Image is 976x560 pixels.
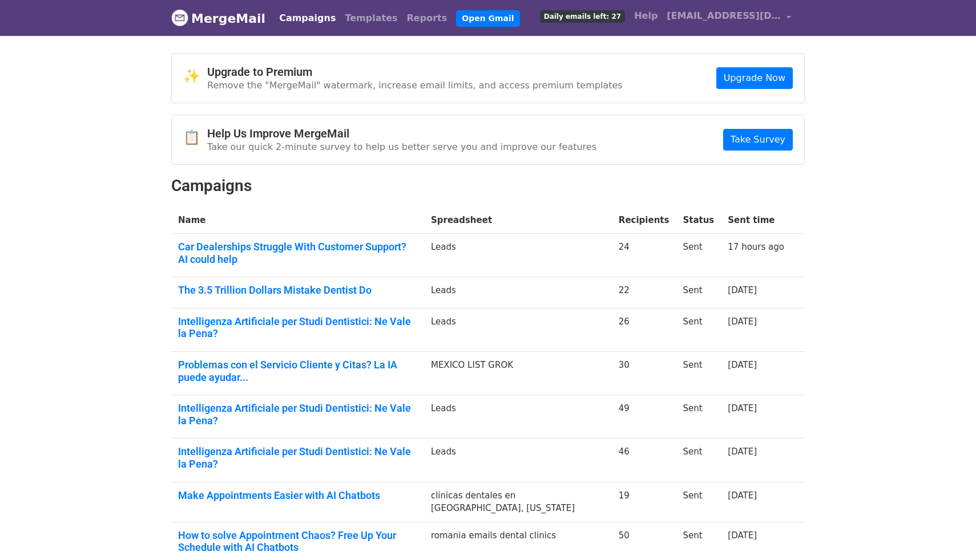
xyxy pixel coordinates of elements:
a: [DATE] [728,447,757,457]
td: Sent [676,482,721,522]
td: 30 [612,352,676,395]
td: 22 [612,277,676,309]
td: Sent [676,395,721,439]
a: [DATE] [728,530,757,541]
td: Leads [424,395,612,439]
a: [EMAIL_ADDRESS][DOMAIN_NAME] [662,5,796,31]
th: Spreadsheet [424,207,612,234]
a: [DATE] [728,403,757,413]
td: Sent [676,439,721,482]
a: Reports [402,7,452,30]
a: The 3.5 Trillion Dollars Mistake Dentist Do [178,284,417,297]
a: Upgrade Now [716,67,793,89]
td: Sent [676,277,721,309]
td: Leads [424,308,612,351]
a: How to solve Appointment Chaos? Free Up Your Schedule with AI Chatbots [178,529,417,554]
td: Sent [676,234,721,277]
p: Remove the "MergeMail" watermark, increase email limits, and access premium templates [207,79,623,91]
a: 17 hours ago [728,242,784,252]
span: ✨ [183,68,207,84]
td: Leads [424,439,612,482]
td: 46 [612,439,676,482]
h4: Help Us Improve MergeMail [207,127,596,140]
a: Problemas con el Servicio Cliente y Citas? La IA puede ayudar... [178,359,417,383]
span: 📋 [183,129,207,146]
td: 49 [612,395,676,439]
a: Intelligenza Artificiale per Studi Dentistici: Ne Vale la Pena? [178,315,417,340]
a: Car Dealerships Struggle With Customer Support? AI could help [178,241,417,265]
a: Daily emails left: 27 [535,5,630,27]
span: [EMAIL_ADDRESS][DOMAIN_NAME] [667,9,781,23]
td: 24 [612,234,676,277]
a: [DATE] [728,316,757,327]
span: Daily emails left: 27 [540,10,625,23]
td: Leads [424,234,612,277]
th: Name [171,207,424,234]
a: Open Gmail [456,10,519,27]
a: Templates [340,7,402,30]
a: [DATE] [728,360,757,370]
a: Help [630,5,662,27]
td: 26 [612,308,676,351]
th: Recipients [612,207,676,234]
th: Sent time [721,207,791,234]
td: MEXICO LIST GROK [424,352,612,395]
a: MergeMail [171,6,265,30]
a: Intelligenza Artificiale per Studi Dentistici: Ne Vale la Pena? [178,402,417,427]
a: Campaigns [275,7,340,30]
th: Status [676,207,721,234]
td: Sent [676,308,721,351]
td: Sent [676,352,721,395]
td: clinicas dentales en [GEOGRAPHIC_DATA], [US_STATE] [424,482,612,522]
a: [DATE] [728,285,757,295]
a: Make Appointments Easier with AI Chatbots [178,489,417,502]
td: 19 [612,482,676,522]
h4: Upgrade to Premium [207,65,623,79]
p: Take our quick 2-minute survey to help us better serve you and improve our features [207,141,596,153]
h2: Campaigns [171,176,805,196]
img: MergeMail logo [171,9,188,26]
a: [DATE] [728,490,757,501]
td: Leads [424,277,612,309]
a: Take Survey [723,129,793,151]
a: Intelligenza Artificiale per Studi Dentistici: Ne Vale la Pena? [178,445,417,470]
